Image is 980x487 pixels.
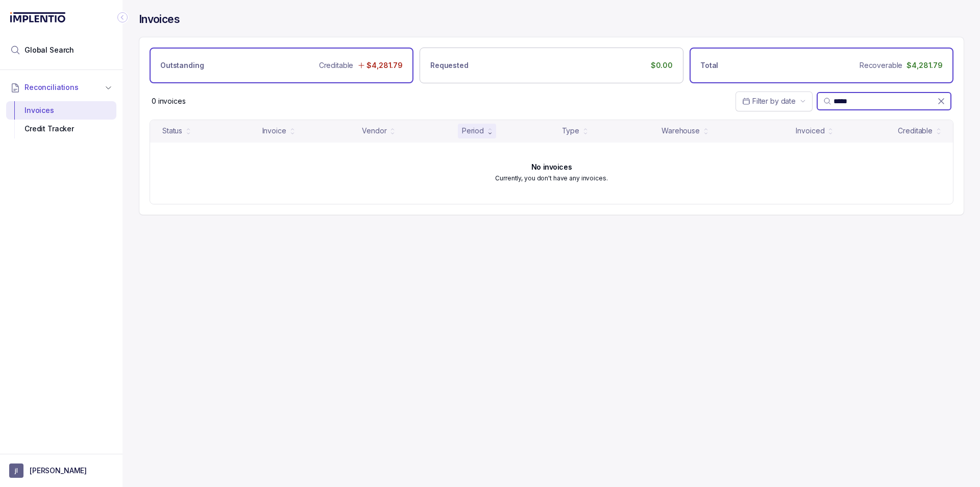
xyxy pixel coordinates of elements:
[24,82,79,92] span: Reconciliations
[742,96,796,106] search: Date Range Picker
[162,126,182,136] div: Status
[700,60,718,71] p: Total
[906,60,943,71] p: $4,281.79
[752,97,796,105] span: Filter by date
[736,91,813,111] button: Date Range Picker
[116,11,129,24] div: Collapse Icon
[562,126,579,136] div: Type
[6,76,116,99] button: Reconciliations
[495,173,607,183] p: Currently, you don't have any invoices.
[30,466,87,476] p: [PERSON_NAME]
[6,99,116,141] div: Reconciliations
[14,120,108,138] div: Credit Tracker
[9,463,23,478] span: User initials
[152,96,186,106] div: Remaining page entries
[898,126,933,136] div: Creditable
[462,126,484,136] div: Period
[24,45,74,55] span: Global Search
[661,126,700,136] div: Warehouse
[430,60,469,71] p: Requested
[262,126,286,136] div: Invoice
[9,463,113,478] button: User initials[PERSON_NAME]
[860,60,902,71] p: Recoverable
[796,126,824,136] div: Invoiced
[319,60,354,71] p: Creditable
[362,126,386,136] div: Vendor
[152,96,186,106] p: 0 invoices
[651,60,673,71] p: $0.00
[366,60,403,71] p: $4,281.79
[531,163,572,171] h6: No invoices
[160,60,204,71] p: Outstanding
[139,12,180,27] h4: Invoices
[14,101,108,120] div: Invoices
